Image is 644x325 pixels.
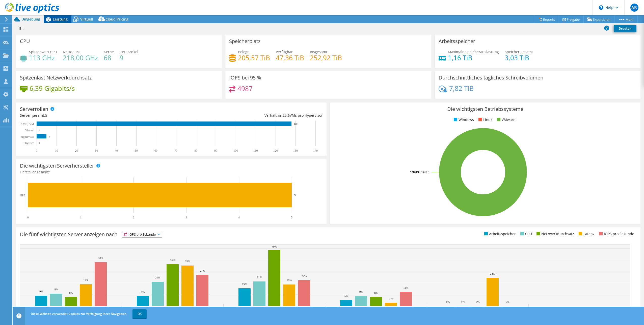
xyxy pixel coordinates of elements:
[490,272,495,275] text: 24%
[449,86,474,91] h4: 7,82 TiB
[238,55,270,60] h4: 205,57 TiB
[310,55,342,60] h4: 252,92 TiB
[374,291,378,294] text: 8%
[49,135,50,138] text: 5
[614,15,638,23] a: Mehr
[344,294,348,297] text: 5%
[448,55,499,60] h4: 1,16 TiB
[49,170,51,174] span: 1
[359,290,363,293] text: 9%
[171,113,323,118] div: Verhältnis: VMs pro Hypervisor
[185,260,190,263] text: 35%
[122,231,162,237] span: IOPS pro Sekunde
[25,129,34,132] text: Virtuell
[439,38,475,44] h3: Arbeitsspeicher
[104,55,114,60] h4: 68
[410,170,419,174] tspan: 100.0%
[496,117,515,123] li: VMware
[98,256,103,259] text: 38%
[505,49,533,54] span: Speicher gesamt
[276,55,304,60] h4: 47,36 TiB
[577,231,595,237] li: Latenz
[27,216,29,219] text: 0
[448,49,499,54] span: Maximale Speicherauslastung
[237,86,253,91] h4: 4987
[83,278,88,281] text: 19%
[310,49,327,54] span: Insgesamt
[95,149,98,152] text: 30
[120,55,138,60] h4: 9
[461,300,465,303] text: 0%
[55,149,58,152] text: 10
[20,113,171,118] div: Server gesamt:
[20,163,94,169] h3: Die wichtigsten Serverhersteller
[31,312,127,316] span: Diese Website verwendet Cookies zur Verfolgung Ihrer Navigation.
[242,282,247,286] text: 15%
[535,231,574,237] li: Netzwerkdurchsatz
[257,276,262,279] text: 21%
[29,49,57,54] span: Spitzenwert CPU
[53,288,59,291] text: 11%
[45,113,47,118] span: 5
[483,231,516,237] li: Arbeitsspeicher
[132,309,147,318] a: OK
[16,26,33,31] h1: ILL
[313,149,318,152] text: 140
[535,15,559,23] a: Reports
[30,86,75,91] h4: 6,39 Gigabits/s
[452,117,474,123] li: Windows
[630,4,638,12] span: AB
[170,258,175,261] text: 36%
[272,245,277,248] text: 49%
[39,290,43,293] text: 9%
[439,75,543,80] h3: Durchschnittliches tägliches Schreibvolumen
[559,15,584,23] a: Freigabe
[291,216,292,219] text: 5
[446,300,450,303] text: 0%
[115,149,118,152] text: 40
[200,269,205,272] text: 27%
[229,38,260,44] h3: Speicherplatz
[294,194,296,197] text: 5
[39,129,40,132] text: 0
[477,117,492,123] li: Linux
[229,75,261,80] h3: IOPS bei 95 %
[598,231,634,237] li: IOPS pro Sekunde
[253,149,258,152] text: 110
[273,149,278,152] text: 120
[233,149,238,152] text: 100
[20,75,92,80] h3: Spitzenlast Netzwerkdurchsatz
[505,55,533,60] h4: 3,03 TiB
[403,286,408,289] text: 12%
[238,216,240,219] text: 4
[276,49,293,54] span: Verfügbar
[293,149,298,152] text: 130
[155,276,160,279] text: 21%
[389,297,393,300] text: 3%
[53,17,68,22] span: Leistung
[154,149,157,152] text: 60
[80,216,82,219] text: 1
[583,15,614,23] a: Exportieren
[20,169,323,175] h4: Hersteller gesamt:
[39,142,40,144] text: 0
[133,216,134,219] text: 2
[599,5,603,10] svg: \n
[29,55,57,60] h4: 113 GHz
[334,106,637,112] h3: Die wichtigsten Betriebssysteme
[104,49,114,54] span: Kerne
[174,149,177,152] text: 70
[519,231,532,237] li: CPU
[21,135,34,138] text: Hypervisor
[238,49,249,54] span: Belegt
[20,194,25,197] text: HPE
[20,38,30,44] h3: CPU
[214,149,217,152] text: 90
[36,149,37,152] text: 0
[120,49,138,54] span: CPU-Sockel
[614,25,636,32] a: Drucken
[135,149,138,152] text: 50
[194,149,197,152] text: 80
[302,274,307,277] text: 22%
[69,291,73,294] text: 8%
